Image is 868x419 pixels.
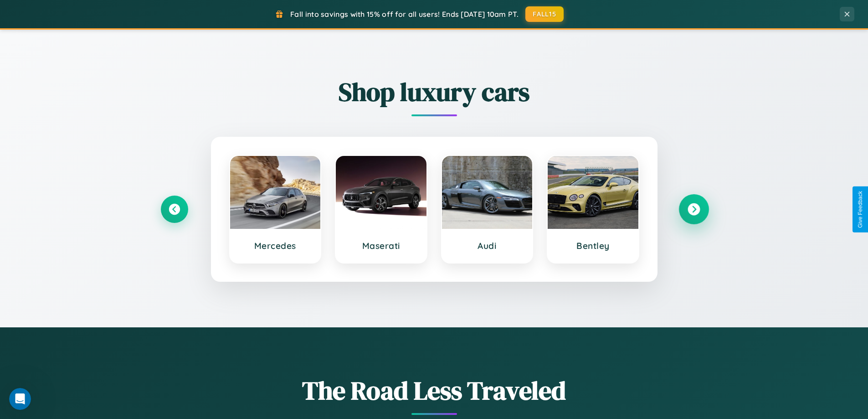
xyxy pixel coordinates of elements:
div: Give Feedback [857,191,863,228]
h3: Maserati [345,240,417,251]
h2: Shop luxury cars [161,74,708,109]
iframe: Intercom live chat [9,388,31,410]
h3: Bentley [557,240,629,251]
h1: The Road Less Traveled [161,373,708,408]
button: FALL15 [525,6,564,22]
h3: Mercedes [239,240,312,251]
h3: Audi [451,240,524,251]
span: Fall into savings with 15% off for all users! Ends [DATE] 10am PT. [290,10,519,19]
